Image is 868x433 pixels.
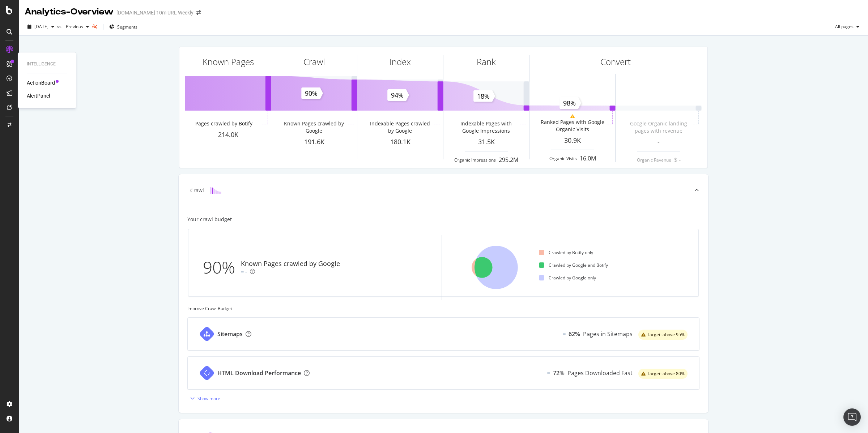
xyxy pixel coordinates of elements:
div: Pages Downloaded Fast [567,369,633,377]
a: HTML Download PerformanceEqual72%Pages Downloaded Fastwarning label [187,356,699,390]
a: SitemapsEqual62%Pages in Sitemapswarning label [187,317,699,351]
div: Index [390,56,411,68]
img: block-icon [210,187,221,194]
div: 72% [553,369,565,377]
span: All pages [832,23,854,30]
div: Crawl [190,187,204,194]
div: Indexable Pages with Google Impressions [454,120,518,134]
div: Crawled by Google only [539,275,596,281]
div: Pages in Sitemaps [583,330,633,338]
div: Crawl [303,56,325,68]
button: Show more [187,393,220,404]
div: Your crawl budget [187,216,232,223]
div: Crawled by Botify only [539,249,593,256]
div: Crawled by Google and Botify [539,262,608,268]
div: Analytics - Overview [25,6,114,18]
button: Segments [106,21,140,33]
div: Indexable Pages crawled by Google [367,120,432,134]
img: Equal [563,333,566,335]
div: HTML Download Performance [217,369,301,377]
div: 180.1K [357,137,443,147]
div: Known Pages crawled by Google [281,120,346,134]
div: arrow-right-arrow-left [196,10,201,15]
button: Previous [63,21,92,33]
span: Segments [117,24,137,30]
div: Sitemaps [217,330,243,338]
div: warning label [638,369,688,379]
a: ActionBoard [27,79,55,86]
img: Equal [241,271,244,273]
div: 31.5K [443,137,529,147]
div: 295.2M [499,156,518,164]
div: Known Pages [203,56,254,68]
div: - [245,269,247,276]
span: Target: above 80% [647,372,685,376]
div: Intelligence [27,61,67,67]
div: 214.0K [185,130,271,140]
div: 62% [569,330,580,338]
div: Open Intercom Messenger [843,408,861,426]
div: Known Pages crawled by Google [241,259,340,269]
div: warning label [638,330,688,340]
button: [DATE] [25,21,57,33]
div: Rank [477,56,496,68]
span: Previous [63,23,83,30]
button: All pages [832,21,862,33]
div: [DOMAIN_NAME] 10m URL Weekly [116,9,193,16]
a: AlertPanel [27,92,50,99]
div: 191.6K [271,137,357,147]
div: Show more [197,395,220,402]
span: Target: above 95% [647,333,685,337]
div: Organic Impressions [454,157,496,163]
div: 90% [203,256,241,279]
img: Equal [547,372,550,374]
div: Pages crawled by Botify [195,120,252,127]
span: 2025 Aug. 10th [34,23,48,30]
span: vs [57,23,63,30]
div: Improve Crawl Budget [187,305,699,312]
